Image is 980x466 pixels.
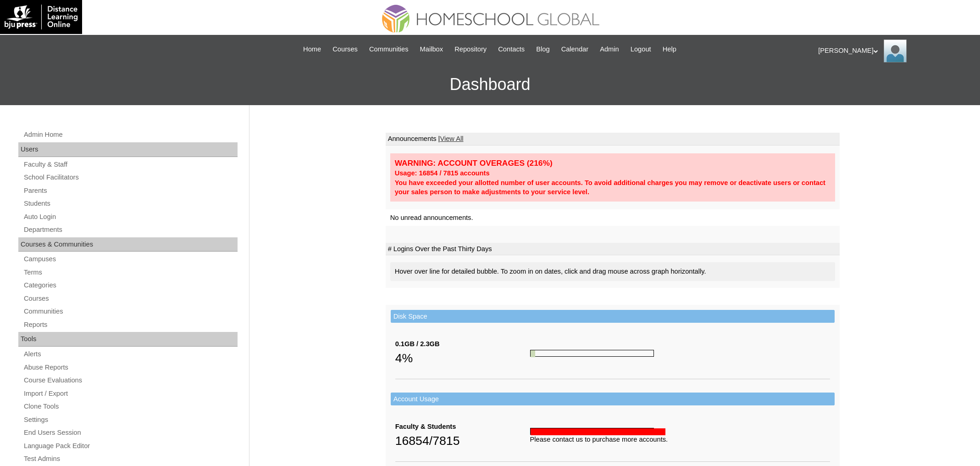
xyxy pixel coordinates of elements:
a: Abuse Reports [23,362,238,373]
a: Students [23,198,238,209]
a: Clone Tools [23,401,238,412]
a: Repository [450,44,491,55]
span: Mailbox [420,44,443,55]
a: Reports [23,319,238,331]
a: Admin [595,44,624,55]
a: End Users Session [23,427,238,438]
td: No unread announcements. [386,209,840,226]
div: 16854/7815 [395,432,530,450]
a: Mailbox [415,44,448,55]
a: Communities [365,44,413,55]
div: Faculty & Students [395,422,530,432]
span: Blog [536,44,549,55]
span: Repository [454,44,487,55]
a: Logout [626,44,656,55]
span: Courses [332,44,358,55]
a: Home [299,44,326,55]
a: Departments [23,224,238,236]
a: Alerts [23,348,238,360]
a: View All [440,135,463,142]
img: logo-white.png [5,5,78,29]
span: Communities [369,44,409,55]
span: Logout [631,44,651,55]
a: Blog [532,44,554,55]
a: Communities [23,306,238,317]
strong: Usage: 16854 / 7815 accounts [395,169,490,177]
div: Hover over line for detailed bubble. To zoom in on dates, click and drag mouse across graph horiz... [390,262,835,281]
span: Admin [600,44,619,55]
div: WARNING: ACCOUNT OVERAGES (216%) [395,158,831,168]
span: Contacts [498,44,525,55]
a: Auto Login [23,211,238,223]
h3: Dashboard [5,64,975,105]
div: Tools [18,332,238,347]
a: Courses [328,44,362,55]
div: Courses & Communities [18,237,238,252]
td: Announcements | [386,133,840,146]
div: 4% [395,349,530,367]
div: Users [18,142,238,157]
a: Test Admins [23,453,238,465]
td: Disk Space [391,310,835,323]
span: Calendar [561,44,588,55]
div: You have exceeded your allotted number of user accounts. To avoid additional charges you may remo... [395,178,831,197]
a: Admin Home [23,129,238,140]
span: Home [303,44,321,55]
a: Help [658,44,681,55]
td: # Logins Over the Past Thirty Days [386,243,840,256]
a: Import / Export [23,388,238,399]
a: Terms [23,267,238,278]
a: Faculty & Staff [23,159,238,170]
a: School Facilitators [23,172,238,183]
div: [PERSON_NAME] [818,39,971,62]
a: Course Evaluations [23,375,238,386]
img: Ariane Ebuen [884,39,907,62]
a: Language Pack Editor [23,440,238,452]
a: Calendar [557,44,593,55]
div: 0.1GB / 2.3GB [395,339,530,349]
a: Courses [23,293,238,304]
a: Settings [23,414,238,426]
a: Categories [23,280,238,291]
span: Help [663,44,676,55]
a: Contacts [493,44,529,55]
a: Campuses [23,253,238,265]
a: Parents [23,185,238,197]
td: Account Usage [391,393,835,406]
div: Please contact us to purchase more accounts. [530,435,830,444]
